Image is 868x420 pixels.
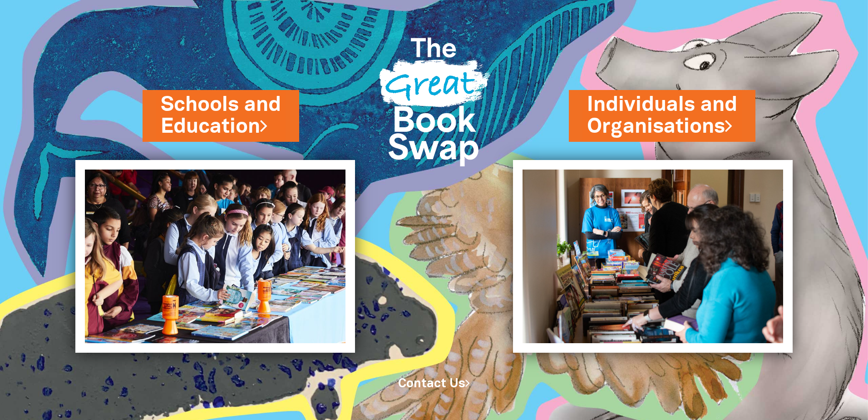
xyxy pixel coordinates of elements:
img: Schools and Education [75,160,355,353]
a: Contact Us [398,378,470,390]
img: Great Bookswap logo [369,11,500,185]
a: Schools andEducation [161,90,281,141]
img: Individuals and Organisations [513,160,792,353]
a: Individuals andOrganisations [587,90,737,141]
